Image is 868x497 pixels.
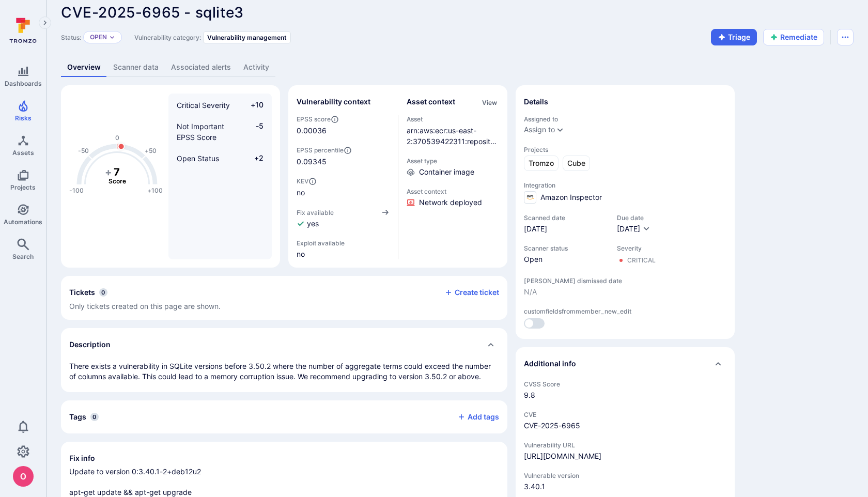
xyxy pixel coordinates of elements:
[10,183,36,191] span: Projects
[99,288,107,297] span: 0
[524,380,726,388] span: CVSS Score
[297,126,327,136] span: 0.00036
[297,249,390,259] span: no
[203,32,291,43] div: Vulnerability management
[13,466,34,487] img: ACg8ocJcCe-YbLxGm5tc0PuNRxmgP8aEm0RBXn6duO8aeMVK9zjHhw=s96-c
[407,188,500,195] span: Asset context
[107,58,165,77] a: Scanner data
[69,361,499,382] p: There exists a vulnerability in SQLite versions before 3.50.2 where the number of aggregate terms...
[297,209,334,216] span: Fix available
[444,288,499,297] button: Create ticket
[524,146,726,153] span: Projects
[61,4,244,21] span: CVE-2025-6965 - sqlite3
[524,181,726,189] span: Integration
[524,421,580,430] a: CVE-2025-6965
[524,472,726,479] span: Vulnerable version
[419,167,474,177] span: Container image
[165,58,237,77] a: Associated alerts
[711,29,757,45] button: Triage
[297,177,390,185] span: KEV
[524,411,726,418] span: CVE
[407,97,455,107] h2: Asset context
[69,453,95,463] h2: Fix info
[524,97,548,107] h2: Details
[244,121,263,143] span: -5
[61,58,854,77] div: Vulnerability tabs
[524,115,726,123] span: Assigned to
[524,307,726,315] span: customfieldsfrommember_new_edit
[13,466,34,487] div: oleg malkov
[69,287,95,298] h2: Tickets
[516,85,735,339] section: details card
[41,19,49,27] i: Expand navigation menu
[524,126,555,134] button: Assign to
[12,253,34,260] span: Search
[297,188,390,198] span: no
[297,239,345,247] span: Exploit available
[69,302,221,310] span: Only tickets created on this page are shown.
[480,97,499,107] div: Click to view all asset context details
[78,147,89,154] text: -50
[69,412,86,422] h2: Tags
[297,115,390,123] span: EPSS score
[419,197,482,208] span: Click to view evidence
[524,390,726,400] span: 9.8
[297,97,370,107] h2: Vulnerability context
[563,156,590,171] a: Cube
[567,158,585,168] span: Cube
[540,192,602,203] span: Amazon Inspector
[617,244,656,252] span: Severity
[61,276,507,320] div: Collapse
[617,214,650,222] span: Due date
[407,126,499,189] a: arn:aws:ecr:us-east-2:370539422311:repository/polaris/cube/sha256:fb3fcca6797e209c83eb1353bba5f73...
[177,154,219,163] span: Open Status
[237,58,275,77] a: Activity
[4,218,42,226] span: Automations
[97,165,138,185] g: The vulnerability score is based on the parameters defined in the settings
[145,147,157,154] text: +50
[837,29,854,45] button: Options menu
[617,224,640,233] span: [DATE]
[627,256,656,265] div: Critical
[524,451,601,461] a: [URL][DOMAIN_NAME]
[529,158,554,168] span: Tromzo
[147,187,163,194] text: +100
[134,34,201,41] span: Vulnerability category:
[516,347,735,380] div: Collapse
[617,224,650,234] button: [DATE]
[524,156,559,171] a: Tromzo
[69,187,84,194] text: -100
[177,122,224,142] span: Not Important EPSS Score
[244,153,263,164] span: +2
[15,114,32,122] span: Risks
[763,29,824,45] button: Remediate
[524,482,726,492] span: 3.40.1
[90,33,107,41] button: Open
[177,101,230,110] span: Critical Severity
[109,34,115,40] button: Expand dropdown
[61,400,507,433] div: Collapse tags
[61,34,81,41] span: Status:
[524,224,607,234] span: [DATE]
[556,126,564,134] button: Expand dropdown
[524,214,607,222] span: Scanned date
[524,244,607,252] span: Scanner status
[61,58,107,77] a: Overview
[524,441,726,449] span: Vulnerability URL
[69,339,111,350] h2: Description
[61,328,507,361] div: Collapse description
[115,134,119,142] text: 0
[109,177,126,185] text: Score
[480,99,499,106] button: View
[307,219,319,229] span: yes
[407,115,500,123] span: Asset
[524,277,726,285] span: [PERSON_NAME] dismissed date
[617,214,650,234] div: Due date field
[39,17,51,29] button: Expand navigation menu
[407,157,500,165] span: Asset type
[114,165,120,178] tspan: 7
[61,276,507,320] section: tickets card
[90,413,99,421] span: 0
